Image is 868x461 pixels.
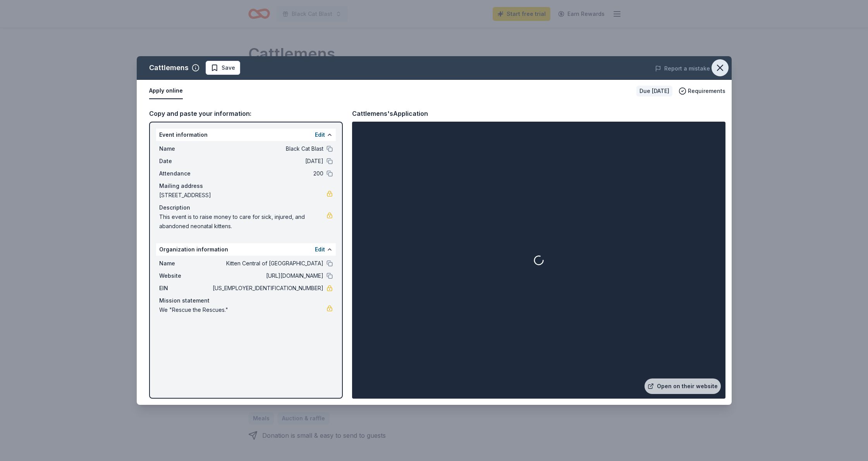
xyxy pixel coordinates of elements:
span: We "Rescue the Rescues." [159,305,327,315]
span: Date [159,157,211,166]
span: Name [159,144,211,153]
a: Open on their website [645,378,721,394]
div: Mission statement [159,296,333,305]
button: Edit [315,245,325,254]
button: Requirements [679,86,725,96]
span: Name [159,259,211,268]
span: 200 [211,169,323,178]
button: Apply online [149,83,183,99]
div: Cattlemens [149,62,189,74]
div: Event information [156,129,336,141]
span: This event is to raise money to care for sick, injured, and abandoned neonatal kittens. [159,212,327,231]
div: Organization information [156,243,336,256]
span: [DATE] [211,157,323,166]
span: Black Cat Blast [211,144,323,153]
span: Website [159,271,211,280]
button: Report a mistake [655,64,710,73]
span: Save [222,63,235,72]
span: [US_EMPLOYER_IDENTIFICATION_NUMBER] [211,284,323,293]
div: Copy and paste your information: [149,108,343,119]
span: Requirements [688,86,725,96]
span: Kitten Central of [GEOGRAPHIC_DATA] [211,259,323,268]
span: Attendance [159,169,211,178]
div: Description [159,203,333,212]
span: [URL][DOMAIN_NAME] [211,271,323,280]
div: Mailing address [159,181,333,191]
span: EIN [159,284,211,293]
div: Due [DATE] [636,86,672,96]
button: Save [206,61,240,75]
div: Cattlemens's Application [352,108,428,119]
span: [STREET_ADDRESS] [159,191,327,200]
button: Edit [315,130,325,139]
